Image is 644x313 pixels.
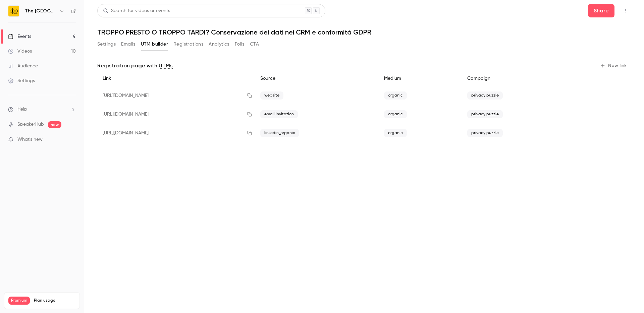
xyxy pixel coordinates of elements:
[17,136,43,143] span: What's new
[260,129,299,137] span: linkedin_organic
[462,71,577,86] div: Campaign
[97,105,255,124] div: [URL][DOMAIN_NAME]
[235,39,245,50] button: Polls
[97,28,631,36] h1: TROPPO PRESTO O TROPPO TARDI? Conservazione dei dati nei CRM e conformità GDPR
[597,60,631,71] button: New link
[97,39,116,50] button: Settings
[34,298,75,303] span: Plan usage
[260,110,298,118] span: email invitation
[384,129,407,137] span: organic
[8,297,30,305] span: Premium
[97,62,173,70] p: Registration page with
[17,121,44,128] a: SpeakerHub
[209,39,229,50] button: Analytics
[121,39,135,50] button: Emails
[141,39,168,50] button: UTM builder
[25,8,56,14] h6: The [GEOGRAPHIC_DATA]
[48,121,61,128] span: new
[467,91,503,100] span: privacy puzzle
[173,39,203,50] button: Registrations
[8,48,32,55] div: Videos
[159,62,173,70] a: UTMs
[467,129,503,137] span: privacy puzzle
[8,6,19,16] img: The DPO Centre
[588,4,614,17] button: Share
[384,91,407,100] span: organic
[255,71,378,86] div: Source
[8,106,76,113] li: help-dropdown-opener
[8,77,35,84] div: Settings
[379,71,462,86] div: Medium
[250,39,259,50] button: CTA
[384,110,407,118] span: organic
[8,63,38,69] div: Audience
[467,110,503,118] span: privacy puzzle
[103,7,170,14] div: Search for videos or events
[8,33,31,40] div: Events
[260,91,283,100] span: website
[97,86,255,105] div: [URL][DOMAIN_NAME]
[97,124,255,142] div: [URL][DOMAIN_NAME]
[97,71,255,86] div: Link
[17,106,27,113] span: Help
